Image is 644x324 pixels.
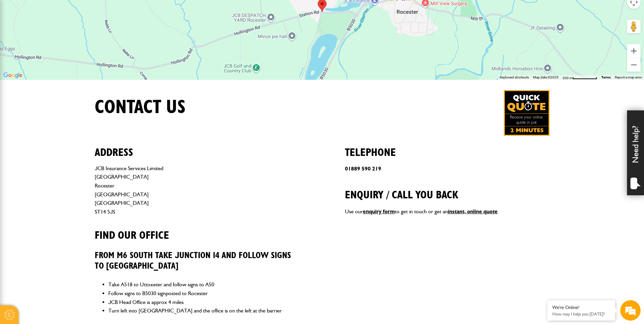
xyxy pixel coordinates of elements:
p: How may I help you today? [552,311,610,317]
li: JCB Head Office is approx 4 miles [108,298,299,307]
button: Drag Pegman onto the map to open Street View [627,20,641,33]
h1: Contact us [95,96,186,119]
div: We're Online! [552,305,610,310]
address: JCB Insurance Services Limited [GEOGRAPHIC_DATA] Rocester [GEOGRAPHIC_DATA] [GEOGRAPHIC_DATA] ST1... [95,164,299,216]
a: Open this area in Google Maps (opens a new window) [2,71,24,80]
button: Zoom out [627,58,641,72]
a: enquiry form [363,208,395,215]
h2: Find our office [95,219,299,242]
h3: From M6 South take Junction 14 and follow signs to [GEOGRAPHIC_DATA] [95,251,299,271]
li: Turn left into [GEOGRAPHIC_DATA] and the office is on the left at the barrier [108,306,299,315]
a: 01889 590 219 [345,165,381,172]
a: Report a map error [615,75,642,79]
span: Map data ©2025 [533,75,558,79]
span: 200 m [563,76,572,80]
button: Map scale: 200 m per 69 pixels [560,75,599,80]
a: instant, online quote [448,208,498,215]
a: Terms (opens in new tab) [601,75,611,79]
h2: Address [95,136,299,159]
h2: Telephone [345,136,550,159]
div: Need help? [627,110,644,195]
img: Quick Quote [504,90,550,136]
button: Keyboard shortcuts [500,75,529,80]
li: Follow signs to B5030 signposted to Rocester [108,289,299,298]
img: Google [2,71,24,80]
li: Take A518 to Uttoxeter and follow signs to A50 [108,280,299,289]
a: Get your insurance quote in just 2-minutes [504,90,550,136]
button: Zoom in [627,44,641,58]
h2: Enquiry / call you back [345,178,550,201]
p: Use our to get in touch or get an . [345,207,550,216]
